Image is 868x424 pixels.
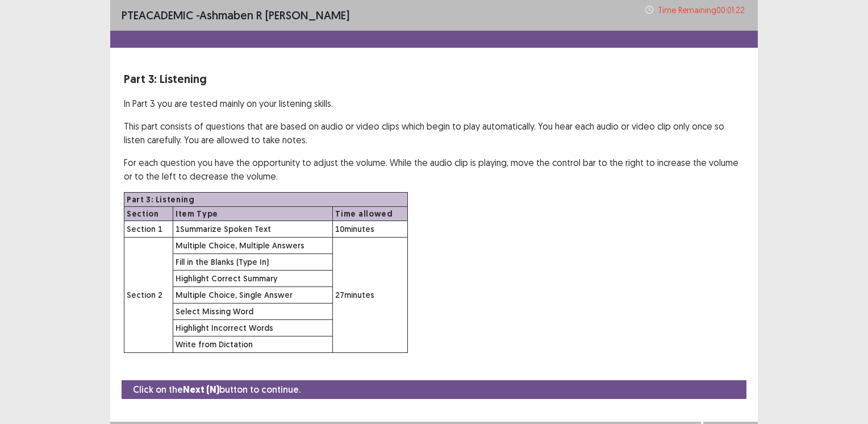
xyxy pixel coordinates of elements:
[122,8,193,22] span: PTE academic
[173,238,332,254] td: Multiple Choice, Multiple Answers
[333,207,408,221] th: Time allowed
[124,70,744,88] p: Part 3: Listening
[173,271,332,287] td: Highlight Correct Summary
[658,4,746,16] p: Time Remaining 00 : 01 : 22
[122,7,349,24] p: - Ashmaben R [PERSON_NAME]
[183,384,219,396] strong: Next (N)
[173,221,332,238] td: 1 Summarize Spoken Text
[124,156,744,183] p: For each question you have the opportunity to adjust the volume. While the audio clip is playing,...
[173,287,332,304] td: Multiple Choice, Single Answer
[173,320,332,336] td: Highlight Incorrect Words
[124,207,173,221] th: Section
[124,221,173,238] td: Section 1
[124,238,173,353] td: Section 2
[173,207,332,221] th: Item Type
[173,336,332,353] td: Write from Dictation
[124,119,744,147] p: This part consists of questions that are based on audio or video clips which begin to play automa...
[333,221,408,238] td: 10 minutes
[333,238,408,353] td: 27 minutes
[173,304,332,320] td: Select Missing Word
[124,193,408,207] th: Part 3: Listening
[124,97,744,110] p: In Part 3 you are tested mainly on your listening skills.
[173,254,332,271] td: Fill in the Blanks (Type In)
[133,383,301,397] p: Click on the button to continue.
